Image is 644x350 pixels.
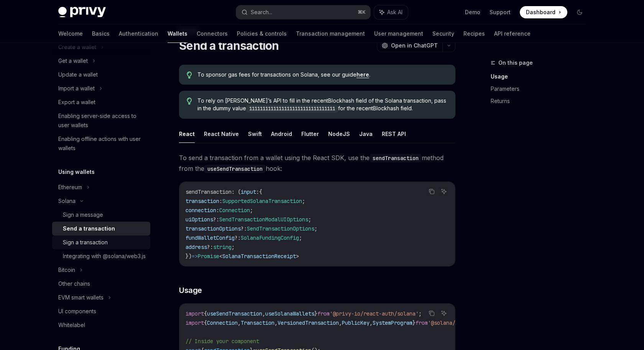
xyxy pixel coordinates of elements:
span: { [204,310,207,317]
button: Android [271,125,292,143]
div: Solana [58,196,76,206]
button: React Native [204,125,239,143]
a: Sign a transaction [52,236,150,249]
button: Open in ChatGPT [377,39,442,52]
a: Returns [491,95,592,107]
span: '@privy-io/react-auth/solana' [330,310,419,317]
span: , [238,319,241,326]
span: SystemProgram [373,319,412,326]
div: Bitcoin [58,265,75,275]
a: Wallets [168,25,187,43]
span: , [274,319,278,326]
span: Dashboard [526,8,555,16]
span: useSolanaWallets [265,310,314,317]
code: useSendTransaction [204,165,266,173]
a: API reference [494,25,531,43]
span: SolanaFundingConfig [241,234,299,241]
button: Search...⌘K [236,5,370,19]
button: Toggle dark mode [573,6,586,18]
span: : [219,198,222,204]
a: Export a wallet [52,95,150,109]
div: Import a wallet [58,84,95,93]
button: REST API [382,125,406,143]
div: Whitelabel [58,321,85,330]
button: Ask AI [439,186,449,196]
code: 11111111111111111111111111111111 [246,105,338,113]
span: ; [419,310,422,317]
span: from [416,319,428,326]
span: Ask AI [387,8,402,16]
span: Open in ChatGPT [391,42,438,49]
span: Connection [219,207,250,214]
button: NodeJS [328,125,350,143]
span: Usage [179,285,202,296]
button: Ask AI [439,308,449,318]
button: Java [359,125,373,143]
span: transaction [186,198,219,204]
span: }) [186,253,192,260]
span: Transaction [241,319,274,326]
div: UI components [58,307,96,316]
a: Send a transaction [52,222,150,236]
button: Swift [248,125,262,143]
span: VersionedTransaction [278,319,339,326]
a: Recipes [463,25,485,43]
span: ?: [207,244,213,250]
span: Promise [198,253,219,260]
span: SolanaTransactionReceipt [222,253,296,260]
span: Connection [207,319,238,326]
span: SendTransactionOptions [247,225,314,232]
div: Sign a transaction [63,238,108,247]
div: Sign a message [63,210,103,219]
span: ⌘ K [358,9,366,15]
button: Flutter [301,125,319,143]
span: fundWalletConfig [186,234,235,241]
a: Dashboard [520,6,567,18]
a: Whitelabel [52,318,150,332]
span: ?: [241,225,247,232]
span: from [317,310,330,317]
div: Get a wallet [58,56,88,65]
span: To sponsor gas fees for transactions on Solana, see our guide . [197,71,448,79]
span: ; [232,244,235,250]
a: Authentication [119,25,158,43]
button: Copy the contents from the code block [427,308,437,318]
button: Copy the contents from the code block [427,186,437,196]
span: import [186,310,204,317]
span: , [370,319,373,326]
a: Update a wallet [52,68,150,82]
span: , [262,310,265,317]
span: { [259,188,262,195]
a: Enabling server-side access to user wallets [52,109,150,132]
span: } [314,310,317,317]
a: UI components [52,304,150,318]
div: Update a wallet [58,70,98,79]
a: Parameters [491,83,592,95]
div: Ethereum [58,183,82,192]
span: input [241,188,256,195]
span: , [339,319,342,326]
span: useSendTransaction [207,310,262,317]
span: To send a transaction from a wallet using the React SDK, use the method from the hook: [179,152,455,174]
svg: Tip [187,98,192,105]
span: transactionOptions [186,225,241,232]
div: Integrating with @solana/web3.js [63,252,146,261]
a: Enabling offline actions with user wallets [52,132,150,155]
a: Basics [92,25,110,43]
span: To rely on [PERSON_NAME]’s API to fill in the recentBlockhash field of the Solana transaction, pa... [197,97,448,113]
span: : ( [232,188,241,195]
span: } [412,319,416,326]
a: Connectors [197,25,228,43]
button: Ask AI [374,5,408,19]
span: => [192,253,198,260]
div: EVM smart wallets [58,293,103,302]
span: connection [186,207,216,214]
span: string [213,244,232,250]
a: Support [490,8,511,16]
span: < [219,253,222,260]
div: Search... [251,8,272,17]
div: Export a wallet [58,98,95,107]
h1: Send a transaction [179,39,279,52]
div: Enabling server-side access to user wallets [58,111,146,130]
span: : [256,188,259,195]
